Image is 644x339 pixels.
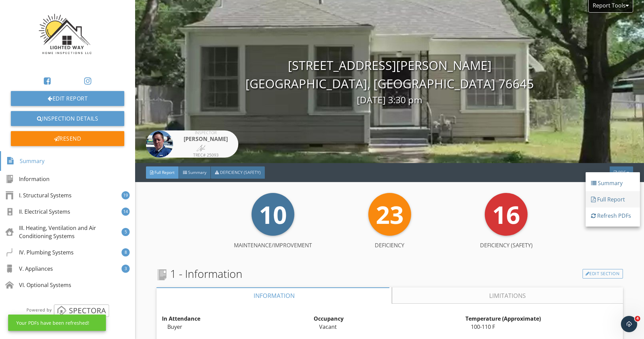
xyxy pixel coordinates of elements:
a: Edit Section [583,269,623,279]
div: Your PDFs have been refreshed! [16,319,89,326]
div: VI. Optional Systems [5,281,71,289]
div: Resend [11,131,124,146]
div: 3 [122,265,130,273]
span: 16 [492,198,520,231]
img: spectora2.jpg [146,130,173,158]
span: 23 [376,198,404,231]
iframe: Intercom live chat [621,316,637,332]
div: [DATE] 3:30 pm [135,93,644,107]
a: Full Report [586,191,640,208]
div: DEFICIENCY (SAFETY) [448,241,564,249]
div: II. Electrical Systems [5,208,70,216]
div: Summary [591,179,634,187]
div: DEFICIENCY [331,241,448,249]
div: Inspector [179,131,233,135]
div: Buyer [162,323,314,331]
div: [PERSON_NAME] [179,135,233,143]
div: Refresh PDFs [591,212,634,220]
div: Vacant [314,323,465,331]
span: Summary [188,169,206,175]
div: 14 [122,208,130,216]
div: IV. Plumbing Systems [5,248,74,256]
a: Limitations [392,287,623,304]
div: Summary [6,155,44,167]
div: 5 [122,228,130,236]
div: 8 [122,248,130,256]
img: LIGHTEDWAY_UPDATED_%281%29.png [35,5,100,71]
div: III. Heating, Ventilation and Air Conditioning Systems [5,224,122,240]
img: signature.png [196,143,216,151]
strong: In Attendance [162,315,200,322]
span: 10 [259,198,287,231]
div: TREC# 25093 [179,153,233,157]
div: 100-110 F [465,323,617,331]
span: Full Report [154,169,174,175]
span: 1 - Information [157,266,242,282]
a: Inspector [PERSON_NAME] TREC# 25093 [146,130,238,158]
a: Inspection Details [11,111,124,126]
strong: Occupancy [314,315,344,322]
a: Summary [586,175,640,191]
div: Full Report [591,195,634,203]
div: V. Appliances [5,265,53,273]
div: Information [5,175,50,183]
div: MAINTENANCE/IMPROVEMENT [215,241,331,249]
div: [STREET_ADDRESS][PERSON_NAME] [GEOGRAPHIC_DATA], [GEOGRAPHIC_DATA] 76645 [135,56,644,107]
a: Edit Report [11,91,124,106]
span: DEFICIENCY (SAFETY) [220,169,261,175]
div: 19 [122,191,130,199]
span: 4 [635,316,640,321]
div: I. Structural Systems [5,191,72,199]
span: PDF [618,169,626,175]
strong: Temperature (Approximate) [465,315,541,322]
img: powered_by_spectora_2.png [25,304,110,317]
